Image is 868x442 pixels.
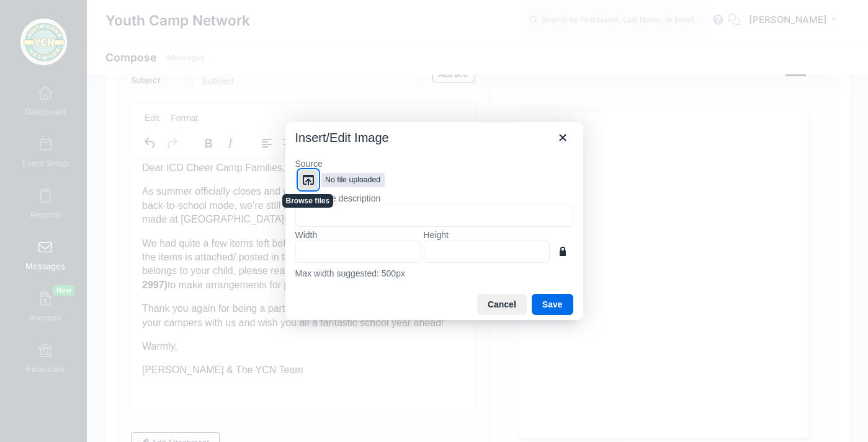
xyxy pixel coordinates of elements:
[10,3,334,243] body: Rich Text Area. Press ALT-0 for help.
[477,294,527,315] button: Cancel
[10,205,334,219] p: [PERSON_NAME] & The YCN Team
[295,229,421,241] label: Width
[10,27,334,68] p: As summer officially closes and we get back into the swing of things and back-to-school mode, we’...
[295,130,389,146] h1: Insert/Edit Image
[197,80,266,91] strong: lost and found
[10,107,320,131] strong: [PERSON_NAME] (573-517-2997)
[10,182,334,195] p: Warmly,
[424,229,550,241] label: Height
[298,169,319,190] button: Browse files
[285,122,583,320] div: Insert/Edit Image
[552,241,573,262] button: Constrain proportions
[10,144,334,172] p: Thank you again for being a part of our summer camps. We loved having your campers with us and wi...
[295,158,573,169] label: Source
[295,268,573,279] div: Max width suggested: 500px
[295,193,573,204] label: Alternative description
[532,294,573,315] button: Save
[552,127,573,148] button: Close
[10,79,334,135] p: We had quite a few items left behind in our . A picture is of the items is attached/ posted in th...
[321,173,385,187] span: No file uploaded
[10,3,334,17] p: Dear ICD Cheer Camp Families,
